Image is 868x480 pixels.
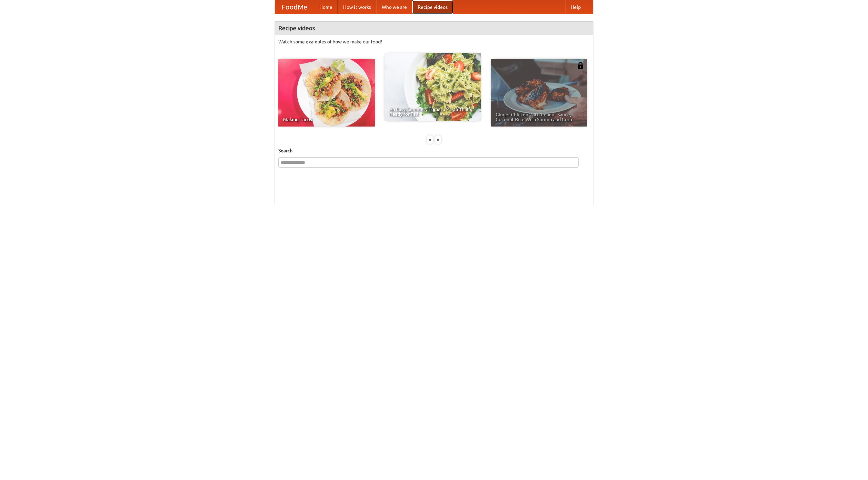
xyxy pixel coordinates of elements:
div: « [427,135,433,144]
a: Making Tacos [278,59,375,127]
span: Making Tacos [283,117,370,122]
div: » [435,135,441,144]
img: 483408.png [577,62,584,69]
a: Help [565,0,586,14]
a: Who we are [376,0,412,14]
a: How it works [338,0,376,14]
a: FoodMe [275,0,314,14]
a: Home [314,0,338,14]
p: Watch some examples of how we make our food! [278,38,590,45]
span: An Easy, Summery Tomato Pasta That's Ready for Fall [389,107,476,116]
a: Recipe videos [412,0,453,14]
h4: Recipe videos [275,21,593,35]
h5: Search [278,147,590,154]
a: An Easy, Summery Tomato Pasta That's Ready for Fall [384,53,481,121]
